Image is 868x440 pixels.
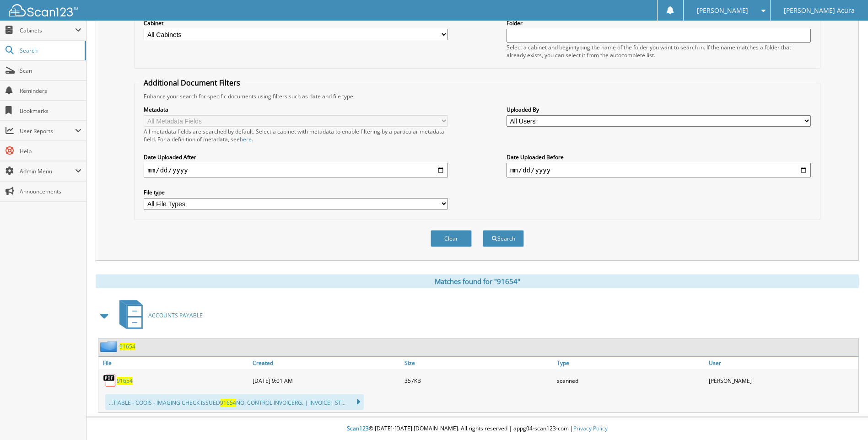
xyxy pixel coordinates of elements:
[144,153,448,161] label: Date Uploaded After
[240,135,252,143] a: here
[20,188,81,195] span: Announcements
[220,399,236,407] span: 91654
[114,297,203,333] a: ACCOUNTS PAYABLE
[507,163,811,177] input: end
[555,371,706,390] div: scanned
[573,424,608,432] a: Privacy Policy
[20,147,81,155] span: Help
[139,92,815,100] div: Enhance your search for specific documents using filters such as date and file type.
[103,374,117,387] img: PDF.png
[431,230,472,247] button: Clear
[96,274,859,288] div: Matches found for "91654"
[98,357,250,369] a: File
[402,371,554,390] div: 357KB
[148,311,203,319] span: ACCOUNTS PAYABLE
[507,153,811,161] label: Date Uploaded Before
[20,67,81,75] span: Scan
[507,19,811,27] label: Folder
[20,87,81,95] span: Reminders
[555,357,706,369] a: Type
[105,394,364,410] div: ...TIABLE - COOIS - IMAGING CHECK ISSUED NO. CONTROL INVOICERG. | INVOICE| ST...
[144,19,448,27] label: Cabinet
[507,106,811,113] label: Uploaded By
[784,8,855,13] span: [PERSON_NAME] Acura
[144,163,448,177] input: start
[697,8,748,13] span: [PERSON_NAME]
[706,371,858,390] div: [PERSON_NAME]
[822,396,868,440] iframe: Chat Widget
[250,371,402,390] div: [DATE] 9:01 AM
[20,27,75,34] span: Cabinets
[9,4,78,16] img: scan123-logo-white.svg
[144,188,448,196] label: File type
[20,47,80,54] span: Search
[20,107,81,115] span: Bookmarks
[20,167,75,175] span: Admin Menu
[139,78,245,88] legend: Additional Document Filters
[402,357,554,369] a: Size
[100,341,119,352] img: folder2.png
[119,343,135,350] a: 91654
[507,43,811,59] div: Select a cabinet and begin typing the name of the folder you want to search in. If the name match...
[117,377,133,385] a: 91654
[20,127,75,135] span: User Reports
[144,106,448,113] label: Metadata
[706,357,858,369] a: User
[86,418,868,440] div: © [DATE]-[DATE] [DOMAIN_NAME]. All rights reserved | appg04-scan123-com |
[250,357,402,369] a: Created
[347,424,369,432] span: Scan123
[483,230,524,247] button: Search
[144,128,448,143] div: All metadata fields are searched by default. Select a cabinet with metadata to enable filtering b...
